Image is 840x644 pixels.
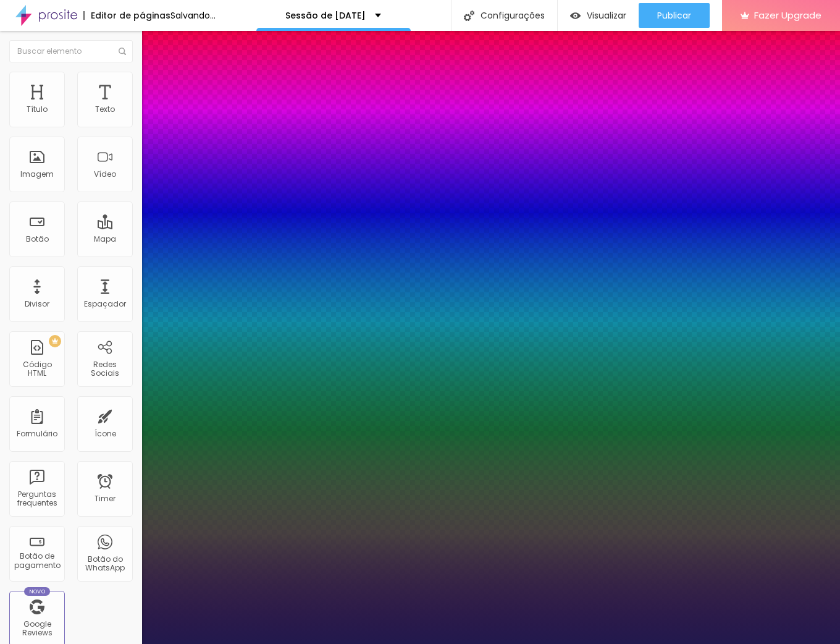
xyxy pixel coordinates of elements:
div: Perguntas frequentes [12,490,61,508]
div: Timer [94,494,115,503]
p: Sessão de [DATE] [285,11,366,20]
div: Editor de páginas [83,11,170,20]
div: Vídeo [94,170,116,179]
button: Visualizar [558,3,639,28]
img: view-1.svg [570,11,581,21]
div: Divisor [25,300,49,308]
span: Visualizar [587,11,626,20]
span: Publicar [657,11,691,20]
div: Novo [24,587,51,596]
button: Publicar [639,3,710,28]
input: Buscar elemento [9,40,133,62]
div: Título [27,105,48,114]
div: Salvando... [170,11,216,20]
img: Icone [464,11,474,21]
div: Botão do WhatsApp [80,555,129,573]
div: Mapa [94,235,116,244]
span: Fazer Upgrade [754,10,821,20]
div: Google Reviews [12,620,61,638]
div: Redes Sociais [80,360,129,378]
div: Botão [26,235,49,244]
div: Espaçador [84,300,126,308]
div: Texto [95,105,115,114]
div: Formulário [17,430,57,438]
div: Código HTML [12,360,61,378]
div: Ícone [94,430,116,438]
img: Icone [119,48,126,55]
div: Imagem [20,170,54,179]
div: Botão de pagamento [12,552,61,570]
